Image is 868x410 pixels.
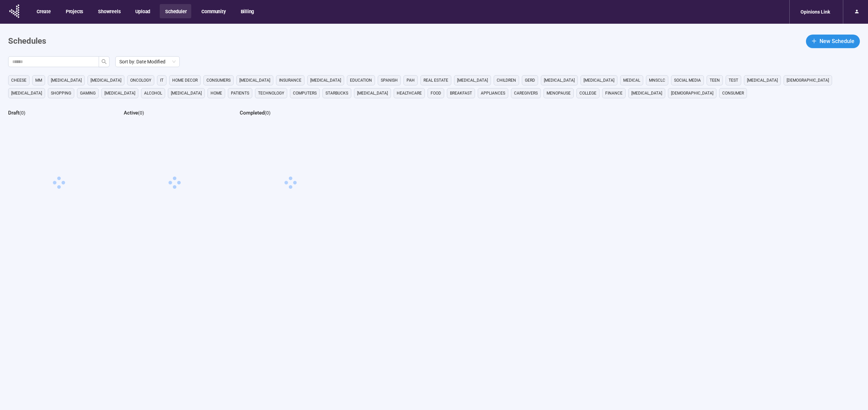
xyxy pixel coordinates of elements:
span: technology [258,90,284,97]
button: Create [31,4,56,18]
span: gaming [80,90,96,97]
span: Test [729,77,738,84]
span: children [497,77,516,84]
span: [MEDICAL_DATA] [11,90,42,97]
span: plus [811,38,817,44]
button: Scheduler [160,4,191,18]
span: search [101,59,107,64]
span: [MEDICAL_DATA] [357,90,388,97]
button: Community [196,4,230,18]
span: appliances [481,90,505,97]
button: Showreels [93,4,125,18]
span: shopping [51,90,71,97]
h2: Completed [240,110,264,116]
span: consumers [206,77,231,84]
span: finance [605,90,623,97]
div: Opinions Link [796,5,834,18]
button: plusNew Schedule [806,35,860,48]
span: [MEDICAL_DATA] [239,77,270,84]
span: ( 0 ) [264,110,271,116]
span: Sort by: Date Modified [119,57,176,67]
span: Patients [231,90,249,97]
span: oncology [130,77,151,84]
span: [MEDICAL_DATA] [171,90,202,97]
button: Billing [235,4,259,18]
span: social media [674,77,701,84]
span: [MEDICAL_DATA] [91,77,121,84]
span: [MEDICAL_DATA] [747,77,778,84]
span: [MEDICAL_DATA] [584,77,614,84]
span: real estate [423,77,448,84]
h2: Active [124,110,138,116]
button: Projects [60,4,88,18]
span: Teen [710,77,720,84]
button: search [99,56,110,67]
span: [MEDICAL_DATA] [544,77,575,84]
span: Spanish [381,77,398,84]
span: breakfast [450,90,472,97]
span: ( 0 ) [19,110,25,116]
span: home decor [172,77,198,84]
span: college [579,90,596,97]
span: consumer [722,90,744,97]
span: healthcare [397,90,422,97]
span: New Schedule [820,37,854,45]
span: [DEMOGRAPHIC_DATA] [787,77,829,84]
span: [MEDICAL_DATA] [310,77,341,84]
span: computers [293,90,317,97]
span: [MEDICAL_DATA] [457,77,488,84]
span: menopause [547,90,571,97]
span: ( 0 ) [138,110,144,116]
span: Insurance [279,77,301,84]
span: mnsclc [649,77,665,84]
span: education [350,77,372,84]
span: [MEDICAL_DATA] [631,90,662,97]
span: caregivers [514,90,538,97]
span: [DEMOGRAPHIC_DATA] [671,90,713,97]
span: medical [623,77,640,84]
span: GERD [525,77,535,84]
span: cheese [11,77,26,84]
span: PAH [407,77,415,84]
button: Upload [130,4,155,18]
span: it [160,77,163,84]
span: MM [35,77,42,84]
span: [MEDICAL_DATA] [51,77,82,84]
span: home [211,90,222,97]
span: Food [431,90,441,97]
span: alcohol [144,90,162,97]
h1: Schedules [8,35,46,48]
span: [MEDICAL_DATA] [104,90,135,97]
h2: Draft [8,110,19,116]
span: starbucks [325,90,348,97]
